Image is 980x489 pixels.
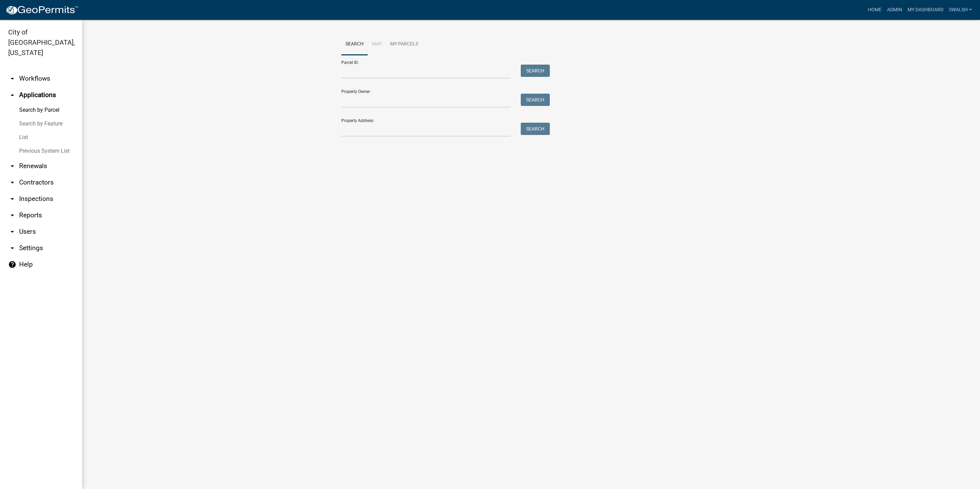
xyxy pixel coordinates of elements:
i: arrow_drop_down [8,74,16,83]
button: Search [521,94,550,106]
button: Search [521,123,550,135]
a: Admin [884,3,905,16]
i: help [8,260,16,269]
a: My Dashboard [905,3,946,16]
i: arrow_drop_down [8,162,16,170]
i: arrow_drop_down [8,211,16,219]
i: arrow_drop_down [8,228,16,236]
i: arrow_drop_up [8,91,16,99]
a: Search [341,33,368,55]
a: My Parcels [386,33,422,55]
i: arrow_drop_down [8,244,16,252]
i: arrow_drop_down [8,178,16,187]
a: swalsh [946,3,975,16]
a: Home [865,3,884,16]
i: arrow_drop_down [8,195,16,203]
button: Search [521,65,550,77]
